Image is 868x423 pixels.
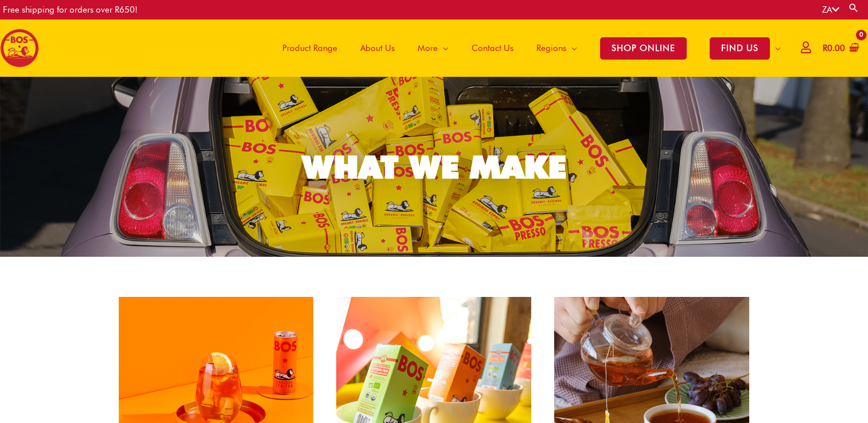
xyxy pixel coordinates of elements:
a: SHOP ONLINE [589,19,698,77]
span: More [418,31,438,65]
span: Contact Us [472,31,513,65]
a: Contact Us [460,19,525,77]
a: About Us [349,19,406,77]
div: WHAT WE MAKE [302,151,566,183]
a: ZA [822,5,839,15]
span: Product Range [282,31,337,65]
a: Search button [848,2,859,13]
a: Product Range [271,19,349,77]
a: More [406,19,460,77]
span: FIND US [710,37,770,60]
a: View Shopping Cart, empty [820,36,859,61]
bdi: 0.00 [823,43,845,53]
span: About Us [360,31,395,65]
span: Regions [536,31,566,65]
span: SHOP ONLINE [600,37,687,60]
span: R [823,43,827,53]
nav: Site Navigation [262,19,792,77]
a: Regions [525,19,589,77]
